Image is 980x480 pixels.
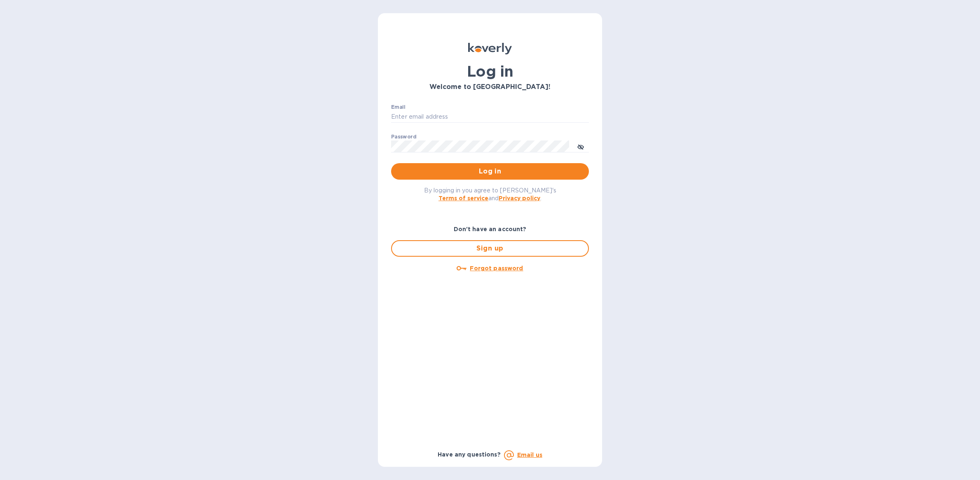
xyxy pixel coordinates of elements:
a: Terms of service [438,195,488,201]
input: Enter email address [391,111,589,123]
b: Don't have an account? [454,226,527,232]
span: Sign up [399,244,581,253]
a: Email us [517,452,542,458]
u: Forgot password [470,265,523,272]
img: Koverly [468,43,512,54]
span: Log in [398,166,582,176]
b: Have any questions? [438,451,501,458]
span: By logging in you agree to [PERSON_NAME]'s and . [424,187,556,201]
label: Password [391,134,416,139]
button: toggle password visibility [572,138,589,155]
label: Email [391,105,406,110]
a: Privacy policy [499,195,540,201]
h3: Welcome to [GEOGRAPHIC_DATA]! [391,83,589,91]
h1: Log in [391,63,589,80]
button: Log in [391,163,589,180]
button: Sign up [391,240,589,257]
